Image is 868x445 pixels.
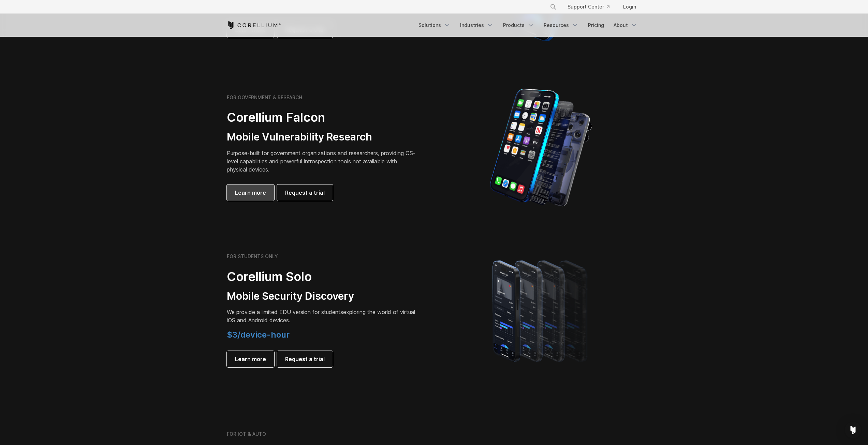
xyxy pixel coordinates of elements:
[456,19,498,31] a: Industries
[227,184,274,201] a: Learn more
[584,19,608,31] a: Pricing
[235,189,266,197] span: Learn more
[490,88,592,207] img: iPhone model separated into the mechanics used to build the physical device.
[235,355,266,363] span: Learn more
[277,351,333,367] a: Request a trial
[562,1,615,13] a: Support Center
[414,19,455,31] a: Solutions
[227,308,418,324] p: exploring the world of virtual iOS and Android devices.
[227,309,343,315] span: We provide a limited EDU version for students
[414,19,642,31] div: Navigation Menu
[227,253,278,259] h6: FOR STUDENTS ONLY
[609,19,642,31] a: About
[227,330,290,340] span: $3/device-hour
[845,422,861,438] div: Open Intercom Messenger
[227,290,418,303] h3: Mobile Security Discovery
[227,110,418,125] h2: Corellium Falcon
[540,19,583,31] a: Resources
[479,251,603,370] img: A lineup of four iPhone models becoming more gradient and blurred
[227,149,418,174] p: Purpose-built for government organizations and researchers, providing OS-level capabilities and p...
[227,21,281,29] a: Corellium Home
[542,1,642,13] div: Navigation Menu
[499,19,538,31] a: Products
[227,431,266,437] h6: FOR IOT & AUTO
[227,94,302,101] h6: FOR GOVERNMENT & RESEARCH
[285,189,325,197] span: Request a trial
[277,184,333,201] a: Request a trial
[227,269,418,284] h2: Corellium Solo
[227,351,274,367] a: Learn more
[285,355,325,363] span: Request a trial
[618,1,642,13] a: Login
[227,131,418,144] h3: Mobile Vulnerability Research
[547,1,559,13] button: Search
